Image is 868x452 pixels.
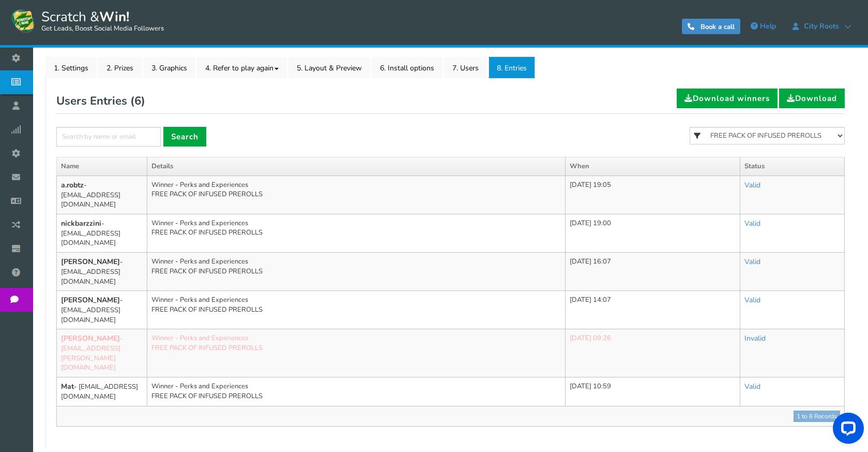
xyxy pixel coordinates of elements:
a: Valid [744,382,760,391]
td: [DATE] 09:26 [565,329,740,377]
a: Scratch &Win! Get Leads, Boost Social Media Followers [10,8,164,34]
td: Winner - Perks and Experiences FREE PACK OF INFUSED PREROLLS [147,291,566,329]
td: [DATE] 10:59 [565,377,740,406]
a: Help [745,18,781,35]
a: 8. Entries [489,56,535,78]
img: Scratch and Win [10,8,36,34]
input: Search by name or email [56,127,161,147]
td: Winner - Perks and Experiences FREE PACK OF INFUSED PREROLLS [147,329,566,377]
small: Get Leads, Boost Social Media Followers [41,25,164,33]
a: Download winners [677,89,778,108]
a: 5. Layout & Preview [288,56,370,78]
b: a.robtz [61,180,84,190]
td: Winner - Perks and Experiences FREE PACK OF INFUSED PREROLLS [147,253,566,291]
a: Invalid [744,333,766,343]
iframe: LiveChat chat widget [825,409,868,452]
a: Valid [744,180,760,190]
a: 2. Prizes [98,56,142,78]
a: Download [779,89,845,108]
a: Book a call [682,19,740,34]
td: - [EMAIL_ADDRESS][DOMAIN_NAME] [57,214,147,252]
td: [DATE] 19:00 [565,214,740,252]
td: - [EMAIL_ADDRESS][DOMAIN_NAME] [57,291,147,329]
a: Valid [744,295,760,305]
span: City Roots [799,22,844,31]
td: - [EMAIL_ADDRESS][DOMAIN_NAME] [57,253,147,291]
a: 7. Users [444,56,487,78]
span: Book a call [701,22,735,32]
td: Winner - Perks and Experiences FREE PACK OF INFUSED PREROLLS [147,214,566,252]
th: Status [740,157,844,176]
span: 6 [134,93,141,109]
th: When [565,157,740,176]
td: Winner - Perks and Experiences FREE PACK OF INFUSED PREROLLS [147,377,566,406]
a: Valid [744,218,760,228]
td: [DATE] 14:07 [565,291,740,329]
b: [PERSON_NAME] [61,333,120,343]
td: - [EMAIL_ADDRESS][DOMAIN_NAME] [57,176,147,214]
h2: Users Entries ( ) [56,89,145,113]
td: Winner - Perks and Experiences FREE PACK OF INFUSED PREROLLS [147,176,566,214]
a: 6. Install options [372,56,443,78]
td: - [EMAIL_ADDRESS][PERSON_NAME][DOMAIN_NAME] [57,329,147,377]
b: [PERSON_NAME] [61,257,120,267]
a: Valid [744,257,760,267]
td: [DATE] 16:07 [565,253,740,291]
a: Search [163,127,206,147]
b: Mat [61,382,74,391]
td: [DATE] 19:05 [565,176,740,214]
td: - [EMAIL_ADDRESS][DOMAIN_NAME] [57,377,147,406]
b: nickbarzzini [61,218,101,228]
b: [PERSON_NAME] [61,295,120,305]
span: Help [760,21,776,31]
th: Name [57,157,147,176]
strong: Win! [99,8,129,26]
a: 3. Graphics [143,56,195,78]
span: Scratch & [36,8,164,34]
a: 1. Settings [45,56,97,78]
th: Details [147,157,566,176]
a: 4. Refer to play again [197,56,287,78]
